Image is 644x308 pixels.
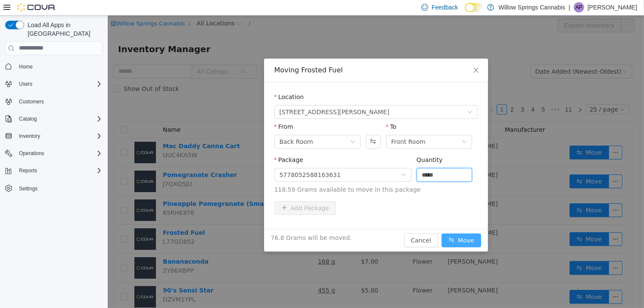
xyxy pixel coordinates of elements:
[309,153,364,166] input: Quantity
[19,98,44,105] span: Customers
[16,114,103,124] span: Catalog
[16,114,40,124] button: Catalog
[432,3,458,12] span: Feedback
[16,148,48,159] button: Operations
[172,153,233,166] div: 5778052588163631
[365,51,372,58] i: icon: close
[19,185,37,192] span: Settings
[167,108,186,115] label: From
[19,63,33,70] span: Home
[2,147,106,159] button: Operations
[19,133,40,140] span: Inventory
[16,131,44,141] button: Inventory
[278,108,289,115] label: To
[296,218,330,232] button: Cancel
[163,218,244,227] span: 76.8 Grams will be moved.
[569,2,570,12] p: |
[576,2,582,12] span: AP
[2,60,106,73] button: Home
[2,78,106,90] button: Users
[16,183,103,193] span: Settings
[574,2,584,12] div: Alex Perdikis
[354,124,359,130] i: icon: down
[167,141,196,148] label: Package
[5,57,103,217] nav: Complex example
[17,3,56,12] img: Cova
[16,62,36,72] a: Home
[360,94,365,100] i: icon: down
[243,124,248,130] i: icon: down
[2,130,106,142] button: Inventory
[167,50,370,59] div: Moving Frosted Fuel
[167,78,196,85] label: Location
[498,2,565,12] p: Willow Springs Cannabis
[16,165,40,176] button: Reports
[334,218,373,232] button: icon: swapMove
[19,115,37,122] span: Catalog
[588,2,637,12] p: [PERSON_NAME]
[19,81,32,87] span: Users
[356,43,380,67] button: Close
[172,90,282,103] span: 215 Clayton Rd
[16,184,41,194] a: Settings
[16,79,103,89] span: Users
[19,167,37,174] span: Reports
[172,120,205,133] div: Back Room
[465,3,483,12] input: Dark Mode
[16,165,103,176] span: Reports
[24,21,103,38] span: Load All Apps in [GEOGRAPHIC_DATA]
[167,186,229,199] button: icon: plusAdd Package
[16,131,103,141] span: Inventory
[293,157,299,163] i: icon: down
[309,141,335,148] label: Quantity
[283,120,318,133] div: Front Room
[2,182,106,194] button: Settings
[16,61,103,72] span: Home
[16,96,103,107] span: Customers
[167,170,370,179] span: 118.59 Grams available to move in this package
[2,113,106,125] button: Catalog
[2,95,106,108] button: Customers
[465,12,465,12] span: Dark Mode
[16,96,47,107] a: Customers
[16,148,103,159] span: Operations
[258,119,273,133] button: Swap
[16,79,36,89] button: Users
[2,165,106,177] button: Reports
[19,150,44,157] span: Operations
